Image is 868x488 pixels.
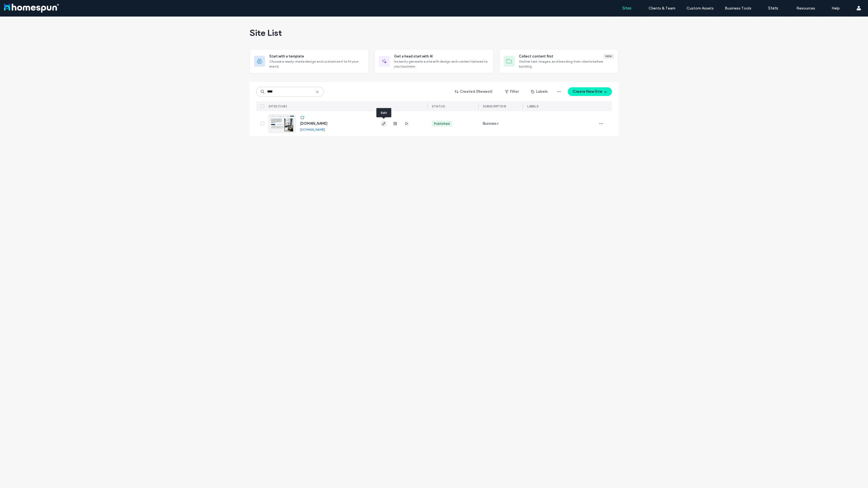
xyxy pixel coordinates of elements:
label: Business Tools [725,6,751,11]
div: Edit [376,108,391,117]
span: Gather text, images, and branding from clients before building. [519,59,614,69]
button: Created (Newest) [450,87,497,96]
a: [DOMAIN_NAME] [300,121,327,126]
div: Collect content firstNewGather text, images, and branding from clients before building. [499,49,618,73]
span: Start with a template [269,54,304,59]
span: SITES (1/65) [269,104,287,108]
div: Start with a templateChoose a ready-made design and customize it to fit your brand. [250,49,369,73]
div: Get a head start with AIInstantly generate a site with design and content tailored to your business. [374,49,494,73]
span: LABELS [527,104,538,108]
label: Stats [768,6,778,11]
span: SUBSCRIPTION [483,104,506,108]
span: Get a head start with AI [394,54,433,59]
label: Resources [796,6,815,11]
span: Site List [250,27,282,38]
label: Custom Assets [687,6,714,11]
span: Business+ [483,121,499,126]
span: Instantly generate a site with design and content tailored to your business. [394,59,489,69]
span: Choose a ready-made design and customize it to fit your brand. [269,59,364,69]
label: Sites [622,6,631,11]
label: Help [832,6,840,11]
div: Published [434,121,450,126]
button: Filter [500,87,524,96]
span: Collect content first [519,54,553,59]
button: Labels [526,87,553,96]
a: [DOMAIN_NAME] [300,127,325,131]
span: STATUS [432,104,445,108]
div: New [603,54,614,59]
span: Help [12,4,23,9]
label: Clients & Team [649,6,675,11]
button: Create New Site [568,87,612,96]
